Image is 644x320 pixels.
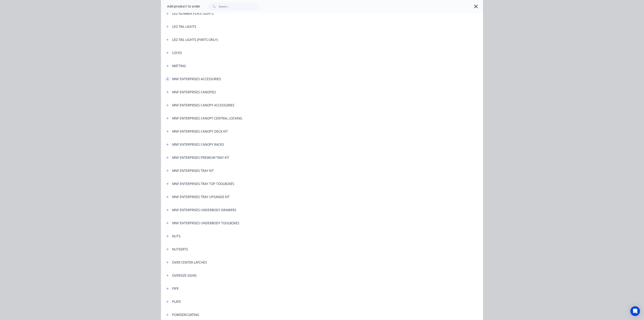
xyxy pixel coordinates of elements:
[172,299,181,304] div: PLATE
[172,11,214,16] div: LED NUMBER PLATE LIGHTS
[172,24,196,29] div: LED TAIL LIGHTS
[172,103,234,108] div: MNF ENTERPRISES CANOPY ACCESSORIES
[172,50,182,55] div: LOCKS
[172,181,234,186] div: MNF ENTERPRISES TRAY TOP TOOLBOXES
[172,247,188,252] div: NUTSERTS
[172,63,186,68] div: MATTING
[172,129,228,134] div: MNF ENTERPRISES CANOPY DECK KIT
[172,312,199,317] div: POWDERCOATING
[219,2,259,10] input: Search...
[172,286,179,291] div: PIPE
[172,168,214,173] div: MNF ENTERPRISES TRAY KIT
[172,37,218,42] div: LED TAIL LIGHTS (PARTS ONLY)
[172,77,221,81] div: MNF ENTERPRISES ACCESSORIES
[172,155,229,160] div: MNF ENTERPRISES PREMIUM TRAY KIT
[630,306,640,316] div: Open Intercom Messenger
[172,194,230,199] div: MNF ENTERPRISES TRAY UPGRADE KIT
[172,234,181,239] div: NUTS
[172,142,224,147] div: MNF ENTERPRISES CANOPY RACKS
[172,221,239,225] div: MNF ENTERPRISES UNDERBODY TOOLBOXES
[172,208,236,212] div: MNF ENTERPRISES UNDERBODY DRAWERS
[172,90,216,95] div: MNF ENTERPRISES CANOPIES
[172,116,242,121] div: MNF ENTERPRISES CANOPY CENTRAL LOCKING
[172,260,207,265] div: OVER CENTER LATCHES
[172,273,197,278] div: OVERSIZE SIGNS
